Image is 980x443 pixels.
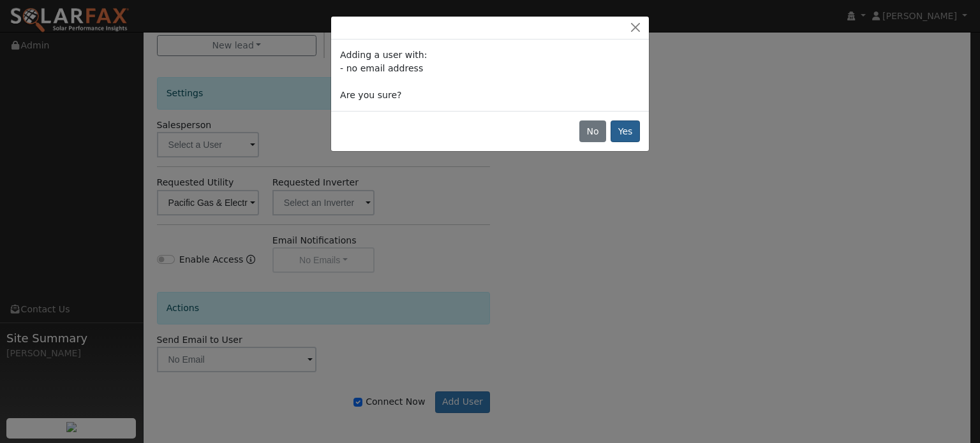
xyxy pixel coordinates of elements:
button: No [579,120,606,142]
button: Close [627,21,644,34]
span: Adding a user with: [340,50,427,60]
span: Are you sure? [340,90,401,100]
button: Yes [611,120,640,142]
span: - no email address [340,63,423,73]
